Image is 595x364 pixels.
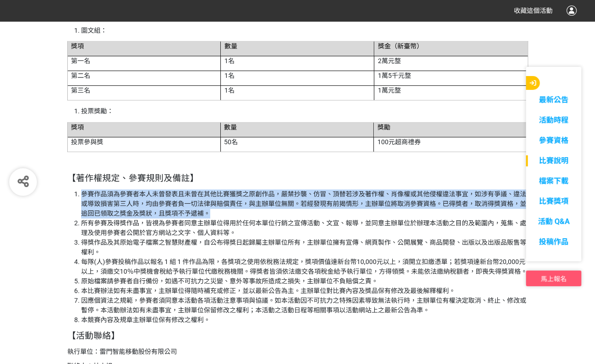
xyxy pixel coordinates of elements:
a: 比賽獎項 [526,196,581,207]
p: 第三名 [71,86,218,95]
p: 第二名 [71,71,218,81]
span: 獎項 [71,42,84,50]
li: 本競賽內容及規章主辦單位保有修改之權利。 [81,315,528,325]
li: 每隊(人)參賽投稿作品以報名 1 組 1 件作品為限，各獎項之使用依稅務法規定，獎項價值達新台幣10,000元以上，須開立扣繳憑單；若獎項達新台幣20,000元以上，須繳交10％中獎機會稅給予執... [81,257,528,276]
p: 100元超商禮券 [377,137,524,147]
a: 檔案下載 [526,176,581,187]
p: 1名 [224,86,371,95]
p: 投票參與獎 [71,137,217,147]
p: 1名 [224,56,371,66]
button: 馬上報名 [526,270,581,286]
a: 比賽說明 [526,155,581,166]
p: 第一名 [71,56,218,66]
li: 得獎作品及其原始電子檔案之智慧財產權，自公布得獎日起歸屬主辦單位所有，主辦單位擁有宣傳、網頁製作、公開展覽、商品開發、出版以及出版品販售等權利。 [81,238,528,257]
span: 【活動聯絡】 [67,331,120,341]
span: 獎金（新臺幣） [378,42,423,50]
li: 參賽作品須為參賽者本人未曾發表且未曾在其他比賽獲獎之原創作品，嚴禁抄襲、仿冒、頂替若涉及著作權、肖像權或其他侵權違法事宜，如涉有爭議、違法或導致損害第三人時，均由參賽者負一切法律與賠償責任，與主... [81,189,528,218]
li: 因應個資法之規範，參賽者須同意本活動各項活動注意事項與協議。如本活動因不可抗力之特殊因素導致無法執行時，主辦單位有權決定取消、終止、修改或暫停。本活動辦法如有未盡事宜，主辦單位保留修改之權利；本... [81,296,528,315]
p: 執行單位：雷門智能移動股份有限公司 [67,347,528,357]
p: 1名 [224,71,371,81]
span: 【著作權規定、參賽規則及備註】 [67,173,199,183]
li: 所有參賽及得獎作品，皆視為參賽者同意主辦單位得用於任何本單位行銷之宣傳活動、文宣、報導，並同意主辦單位於辦理本活動之目的及範圍內，蒐集、處理及使用參賽者公開於官方網站之文字、個人資料等。 [81,218,528,238]
p: 50名 [224,137,370,147]
span: 數量 [224,42,237,50]
li: 投票獎勵： [81,106,528,116]
li: 原始檔案請參賽者自行備份，如遇不可抗力之災變、意外等事故所造成之損失，主辦單位不負賠償之責。 [81,276,528,286]
a: 最新公告 [526,94,581,106]
li: 圖文組： [81,26,528,35]
a: 活動 Q&A [526,216,581,227]
li: 本比賽辦法如有未盡事宜，主辦單位得隨時補充或修正，並以最新公告為主。主辦單位對比賽內容及獎品保有修改及最後解釋權利。 [81,286,528,296]
span: 投稿作品 [539,237,568,246]
a: 活動時程 [526,115,581,126]
span: 獎項 [71,123,84,131]
p: 1萬5千元整 [378,71,524,81]
p: 2萬元整 [378,56,524,66]
p: 1萬元整 [378,86,524,95]
span: 馬上報名 [541,275,566,282]
span: 收藏這個活動 [514,7,553,14]
a: 參賽資格 [526,135,581,146]
span: 獎勵 [377,123,390,131]
span: 數量 [224,123,237,131]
